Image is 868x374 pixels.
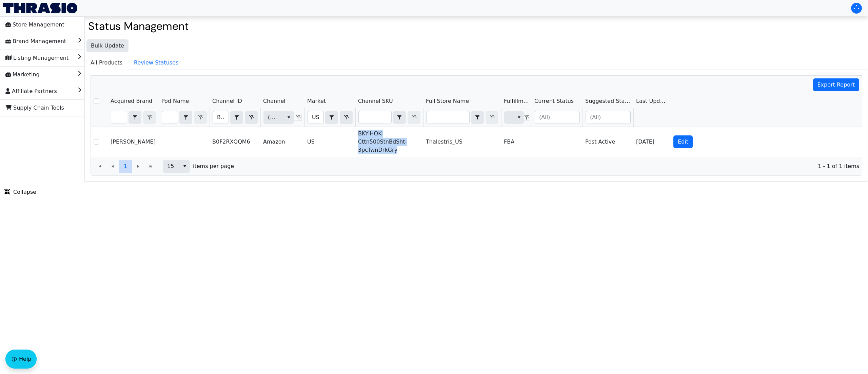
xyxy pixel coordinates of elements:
[304,108,355,127] th: Filter
[212,97,242,105] span: Channel ID
[129,56,184,70] span: Review Statuses
[340,111,353,124] button: Clear
[159,108,210,127] th: Filter
[304,127,355,157] td: US
[514,111,524,124] button: select
[119,160,132,173] button: Page 1
[471,111,484,124] span: Choose Operator
[585,97,631,105] span: Suggested Status
[817,81,855,89] span: Export Report
[583,127,633,157] td: Post Active
[427,111,469,124] input: Filter
[129,111,141,124] button: select
[129,111,141,124] span: Choose Operator
[636,97,668,105] span: Last Update
[162,111,178,124] input: Filter
[471,111,484,124] button: select
[673,135,693,148] button: Edit
[108,108,159,127] th: Filter
[534,97,574,105] span: Current Status
[501,108,532,127] th: Filter
[263,97,285,105] span: Channel
[239,162,859,170] span: 1 - 1 of 1 items
[423,108,501,127] th: Filter
[5,19,64,30] span: Store Management
[85,56,128,70] span: All Products
[583,108,633,127] th: Filter
[5,350,37,369] button: Help floatingactionbutton
[94,139,99,145] input: Select Row
[213,111,229,124] input: Filter
[393,111,406,124] button: select
[268,113,278,121] span: (All)
[535,111,579,124] input: (All)
[161,97,189,105] span: Pod Name
[504,97,529,105] span: Fulfillment
[532,108,583,127] th: Filter
[230,111,243,124] span: Choose Operator
[108,127,159,157] td: [PERSON_NAME]
[111,97,152,105] span: Acquired Brand
[359,111,391,124] input: Filter
[180,111,192,124] button: select
[393,111,406,124] span: Choose Operator
[813,78,860,91] button: Export Report
[94,98,99,104] input: Select Row
[167,162,176,170] span: 15
[5,69,40,80] span: Marketing
[231,111,243,124] button: select
[3,3,77,13] img: Thrasio Logo
[4,188,36,196] span: Collapse
[19,355,31,363] span: Help
[180,160,190,172] button: select
[5,36,66,47] span: Brand Management
[245,111,258,124] button: Clear
[358,97,393,105] span: Channel SKU
[678,138,688,146] span: Edit
[325,111,338,124] span: Choose Operator
[586,111,630,124] input: (All)
[307,97,326,105] span: Market
[426,97,469,105] span: Full Store Name
[111,111,127,124] input: Filter
[91,157,862,175] div: Page 1 of 1
[423,127,501,157] td: Thalestris_US
[284,111,294,124] button: select
[91,42,124,50] span: Bulk Update
[86,39,129,52] button: Bulk Update
[210,108,260,127] th: Filter
[260,127,304,157] td: Amazon
[179,111,192,124] span: Choose Operator
[633,127,671,157] td: [DATE]
[260,108,304,127] th: Filter
[210,127,260,157] td: B0F2RXQQM6
[163,160,190,173] span: Page size
[193,162,234,170] span: items per page
[124,162,127,170] span: 1
[5,53,68,63] span: Listing Management
[355,108,423,127] th: Filter
[5,102,64,113] span: Supply Chain Tools
[501,127,532,157] td: FBA
[355,127,423,157] td: BKY-HOK-Cttn500StnBdSht-3pcTwnDrkGry
[5,86,57,97] span: Affiliate Partners
[308,111,323,124] input: Filter
[88,20,865,33] h2: Status Management
[325,111,338,124] button: select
